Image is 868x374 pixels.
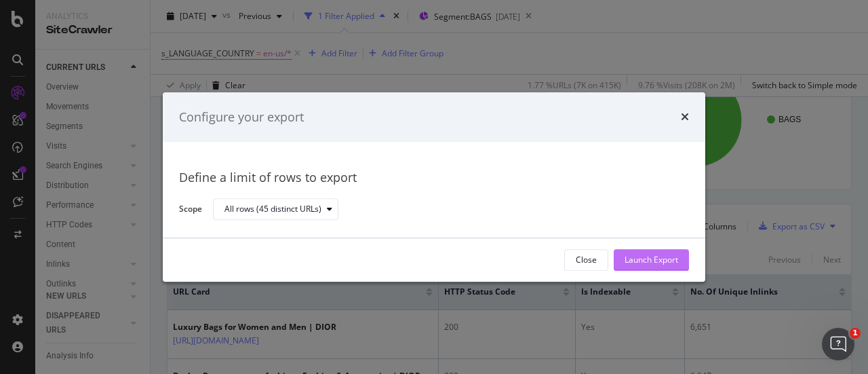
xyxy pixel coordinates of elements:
div: Configure your export [179,109,304,126]
div: times [681,109,689,126]
button: All rows (45 distinct URLs) [213,199,338,221]
iframe: Intercom live chat [822,328,854,360]
label: Scope [179,203,202,218]
div: Launch Export [625,255,678,266]
button: Launch Export [614,249,689,271]
div: All rows (45 distinct URLs) [224,206,321,214]
button: Close [564,249,608,271]
div: Define a limit of rows to export [179,170,689,187]
div: Close [576,255,597,266]
span: 1 [850,328,861,339]
div: modal [163,92,705,282]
